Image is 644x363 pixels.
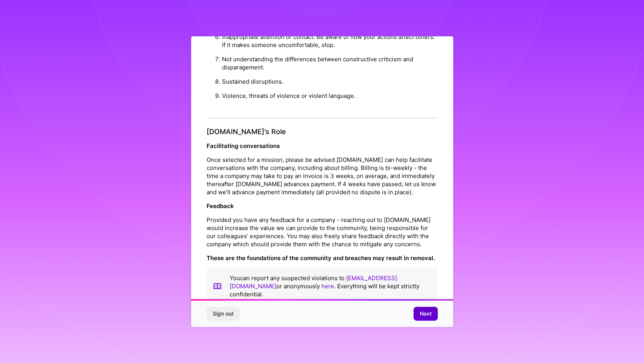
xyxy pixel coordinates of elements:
[213,274,222,299] img: book icon
[414,307,438,321] button: Next
[230,275,397,290] a: [EMAIL_ADDRESS][DOMAIN_NAME]
[207,203,234,210] strong: Feedback
[207,255,435,262] strong: These are the foundations of the community and breaches may result in removal.
[213,310,234,318] span: Sign out
[222,30,438,52] li: Inappropriate attention or contact. Be aware of how your actions affect others. If it makes someo...
[207,307,240,321] button: Sign out
[420,310,432,318] span: Next
[207,143,280,150] strong: Facilitating conversations
[207,128,438,136] h4: [DOMAIN_NAME]’s Role
[207,216,438,249] p: Provided you have any feedback for a company - reaching out to [DOMAIN_NAME] would increase the v...
[222,74,438,89] li: Sustained disruptions.
[230,274,432,299] p: You can report any suspected violations to or anonymously . Everything will be kept strictly conf...
[321,283,334,290] a: here
[222,52,438,74] li: Not understanding the differences between constructive criticism and disparagement.
[222,89,438,103] li: Violence, threats of violence or violent language.
[207,156,438,197] p: Once selected for a mission, please be advised [DOMAIN_NAME] can help facilitate conversations wi...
